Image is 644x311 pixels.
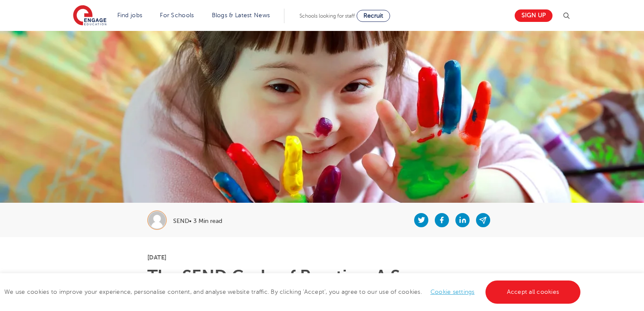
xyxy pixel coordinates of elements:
a: Recruit [357,10,390,22]
span: Schools looking for staff [299,13,355,19]
span: Recruit [363,12,383,19]
a: Find jobs [117,12,143,18]
h1: The SEND Code of Practice: A Summary [147,268,497,285]
p: SEND• 3 Min read [173,218,222,224]
img: Engage Education [73,5,107,27]
a: Accept all cookies [485,281,581,304]
a: Cookie settings [430,289,475,295]
a: Blogs & Latest News [212,12,270,18]
p: [DATE] [147,254,497,260]
a: Sign up [515,9,552,22]
a: For Schools [160,12,194,18]
span: We use cookies to improve your experience, personalise content, and analyse website traffic. By c... [4,289,583,295]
